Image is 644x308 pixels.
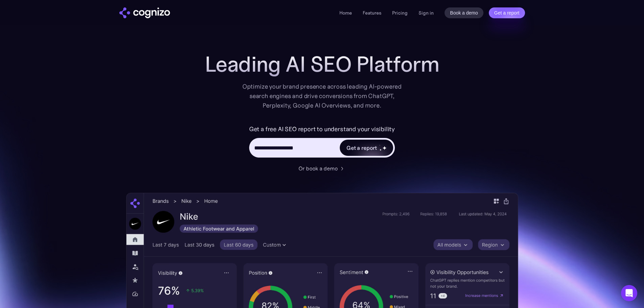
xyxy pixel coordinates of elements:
[379,149,382,151] img: star
[119,7,170,18] img: cognizo logo
[379,145,380,146] img: star
[205,52,439,76] h1: Leading AI SEO Platform
[489,7,525,18] a: Get a report
[299,164,346,172] a: Or book a demo
[119,7,170,18] a: home
[299,164,338,172] div: Or book a demo
[249,124,395,135] label: Get a free AI SEO report to understand your visibility
[347,144,377,152] div: Get a report
[339,139,394,157] a: Get a reportstarstarstar
[239,82,405,110] div: Optimize your brand presence across leading AI-powered search engines and drive conversions from ...
[249,124,395,161] form: Hero URL Input Form
[419,9,434,17] a: Sign in
[339,10,352,16] a: Home
[445,7,483,18] a: Book a demo
[392,10,408,16] a: Pricing
[363,10,381,16] a: Features
[621,285,637,301] div: Open Intercom Messenger
[382,146,387,150] img: star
